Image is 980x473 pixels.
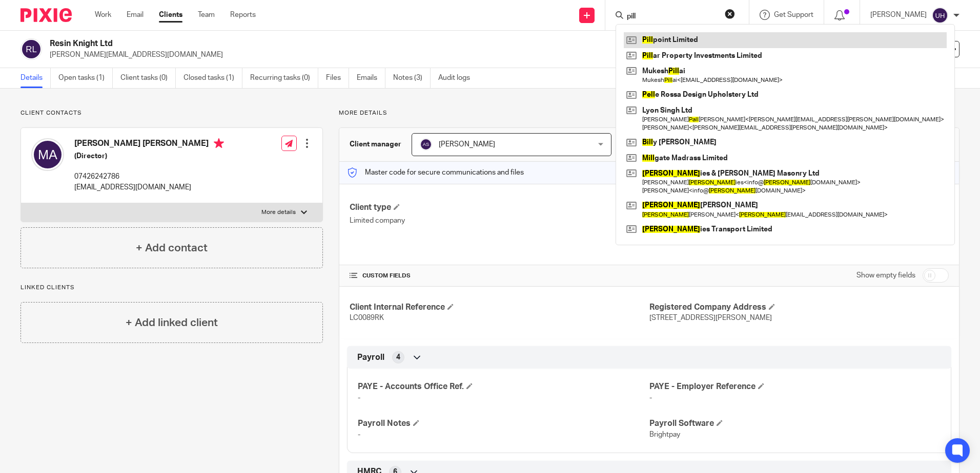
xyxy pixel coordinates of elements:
[725,9,735,19] button: Clear
[127,10,144,20] a: Email
[339,109,959,117] p: More details
[649,302,949,313] h4: Registered Company Address
[214,138,224,148] i: Primary
[159,10,182,20] a: Clients
[649,431,680,438] span: Brightpay
[74,171,224,182] p: 07426242786
[126,315,218,331] h4: + Add linked client
[357,68,385,88] a: Emails
[350,202,649,213] h4: Client type
[136,240,208,256] h4: + Add contact
[350,139,401,149] h3: Client manager
[358,394,360,401] span: -
[21,109,323,117] p: Client contacts
[183,68,242,88] a: Closed tasks (1)
[438,68,478,88] a: Audit logs
[358,418,649,429] h4: Payroll Notes
[649,394,652,401] span: -
[21,68,51,88] a: Details
[649,381,941,392] h4: PAYE - Employer Reference
[649,418,941,429] h4: Payroll Software
[420,138,432,150] img: svg%3E
[74,151,224,161] h5: (Director)
[358,431,360,438] span: -
[350,314,384,321] span: LC0089RK
[250,68,318,88] a: Recurring tasks (0)
[347,167,524,178] p: Master code for secure communications and files
[120,68,176,88] a: Client tasks (0)
[350,272,649,280] h4: CUSTOM FIELDS
[396,352,400,362] span: 4
[21,284,323,292] p: Linked clients
[21,38,42,60] img: svg%3E
[774,11,813,18] span: Get Support
[230,10,256,20] a: Reports
[932,7,948,24] img: svg%3E
[50,50,820,60] p: [PERSON_NAME][EMAIL_ADDRESS][DOMAIN_NAME]
[358,381,649,392] h4: PAYE - Accounts Office Ref.
[58,68,113,88] a: Open tasks (1)
[74,138,224,151] h4: [PERSON_NAME] [PERSON_NAME]
[350,216,649,226] p: Limited company
[21,8,72,22] img: Pixie
[856,270,915,281] label: Show empty fields
[393,68,431,88] a: Notes (3)
[357,352,384,363] span: Payroll
[626,12,718,21] input: Search
[439,141,495,148] span: [PERSON_NAME]
[74,182,224,192] p: [EMAIL_ADDRESS][DOMAIN_NAME]
[198,10,215,20] a: Team
[870,10,927,20] p: [PERSON_NAME]
[326,68,349,88] a: Files
[95,10,111,20] a: Work
[261,208,296,217] p: More details
[649,314,772,321] span: [STREET_ADDRESS][PERSON_NAME]
[350,302,649,313] h4: Client Internal Reference
[31,138,64,171] img: svg%3E
[50,38,666,49] h2: Resin Knight Ltd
